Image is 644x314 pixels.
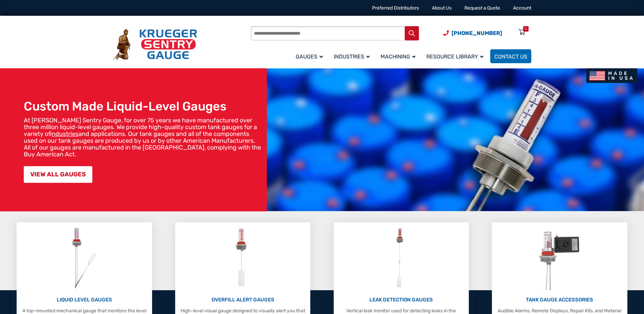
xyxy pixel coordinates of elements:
[432,5,452,11] a: About Us
[228,226,258,290] img: Overfill Alert Gauges
[337,296,465,304] p: LEAK DETECTION GAUGES
[20,296,148,304] p: LIQUID LEVEL GAUGES
[586,68,637,83] img: Made In USA
[381,53,416,60] span: Machining
[490,49,531,63] a: Contact Us
[24,117,263,158] p: At [PERSON_NAME] Sentry Gauge, for over 75 years we have manufactured over three million liquid-l...
[66,226,102,290] img: Liquid Level Gauges
[24,99,263,114] h1: Custom Made Liquid-Level Gauges
[513,5,531,11] a: Account
[443,29,502,37] a: Phone Number (920) 434-8860
[372,5,419,11] a: Preferred Distributors
[292,48,330,64] a: Gauges
[334,53,370,60] span: Industries
[532,226,587,290] img: Tank Gauge Accessories
[296,53,323,60] span: Gauges
[525,26,527,32] div: 0
[330,48,376,64] a: Industries
[452,30,502,36] span: [PHONE_NUMBER]
[464,5,500,11] a: Request a Quote
[113,29,197,60] img: Krueger Sentry Gauge
[52,130,78,138] a: industries
[24,166,92,183] a: VIEW ALL GAUGES
[426,53,483,60] span: Resource Library
[376,48,422,64] a: Machining
[179,296,307,304] p: OVERFILL ALERT GAUGES
[388,226,415,290] img: Leak Detection Gauges
[495,296,624,304] p: TANK GAUGE ACCESSORIES
[422,48,490,64] a: Resource Library
[494,53,527,60] span: Contact Us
